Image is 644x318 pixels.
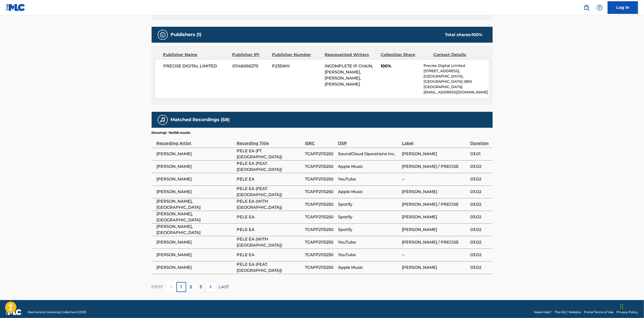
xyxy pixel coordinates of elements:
[402,164,467,170] span: [PERSON_NAME] / PRECISE
[6,309,22,315] img: logo
[6,4,25,11] img: MLC Logo
[305,176,335,182] span: TCAFP2115250
[237,135,302,146] div: Recording Title
[305,264,335,271] span: TCAFP2115250
[581,3,592,13] a: Public Search
[381,52,430,58] div: Collection Share
[237,176,302,182] span: PELE EA
[157,164,234,170] span: [PERSON_NAME]
[232,63,268,69] span: 01146066275
[470,189,490,195] span: 03:02
[620,299,623,314] div: Drag
[219,284,229,290] p: LAST
[160,117,166,123] img: Matched Recordings
[325,52,377,58] div: Represented Writers
[470,239,490,245] span: 03:02
[237,186,302,198] span: PELE EA (FEAT. [GEOGRAPHIC_DATA])
[157,252,234,258] span: [PERSON_NAME]
[157,198,234,210] span: [PERSON_NAME],[GEOGRAPHIC_DATA]
[272,63,321,69] span: P235WH
[424,84,489,90] p: [GEOGRAPHIC_DATA]
[237,236,302,248] span: PELE EA (WITH [GEOGRAPHIC_DATA])
[237,198,302,210] span: PELE EA (WITH [GEOGRAPHIC_DATA])
[402,214,467,220] span: [PERSON_NAME]
[171,32,202,38] h5: Publishers (1)
[171,117,230,123] h5: Matched Recordings (58)
[402,135,467,146] div: Label
[160,32,166,38] img: Publishers
[237,261,302,274] span: PELE EA (FEAT. [GEOGRAPHIC_DATA])
[584,310,613,314] a: Portal Terms of Use
[157,211,234,223] span: [PERSON_NAME],[GEOGRAPHIC_DATA]
[200,284,202,290] p: 3
[325,64,373,87] span: INCOMPLETE IP CHAIN, [PERSON_NAME], [PERSON_NAME], [PERSON_NAME]
[402,189,467,195] span: [PERSON_NAME]
[338,252,399,258] span: YouTube
[338,227,399,233] span: Spotify
[338,214,399,220] span: Spotify
[555,310,581,314] a: The MLC Website
[597,5,603,11] img: help
[152,284,163,290] p: FIRST
[381,63,420,69] span: 100%
[237,161,302,173] span: PELE EA (FEAT. [GEOGRAPHIC_DATA])
[402,227,467,233] span: [PERSON_NAME]
[470,214,490,220] span: 03:02
[305,135,335,146] div: ISRC
[305,239,335,245] span: TCAFP2115250
[232,52,268,58] div: Publisher IPI
[338,239,399,245] span: YouTube
[402,239,467,245] span: [PERSON_NAME] / PRECISE
[157,151,234,157] span: [PERSON_NAME]
[305,201,335,207] span: TCAFP2115250
[163,52,229,58] div: Publisher Name
[28,310,86,314] span: Mechanical Licensing Collective © 2025
[208,284,214,290] img: right
[619,294,644,318] iframe: Chat Widget
[305,252,335,258] span: TCAFP2115250
[595,3,605,13] div: Help
[163,63,229,69] span: PRECISE DIGITAL LIMITED
[157,176,234,182] span: [PERSON_NAME]
[424,90,489,95] p: [EMAIL_ADDRESS][DOMAIN_NAME]
[472,32,483,37] span: 100 %
[470,227,490,233] span: 03:02
[152,130,190,135] p: Showing 1 - 10 of 58 results
[424,63,489,68] p: Precise Digital Limited
[617,310,638,314] a: Privacy Policy
[470,264,490,271] span: 03:02
[157,264,234,271] span: [PERSON_NAME]
[190,284,192,290] p: 2
[157,239,234,245] span: [PERSON_NAME]
[445,32,483,38] div: Total shares:
[434,52,483,58] div: Contact Details
[338,264,399,271] span: Apple Music
[157,135,234,146] div: Recording Artist
[272,52,321,58] div: Publisher Number
[470,252,490,258] span: 03:02
[608,1,638,14] a: Log In
[470,201,490,207] span: 03:02
[424,74,489,84] p: [GEOGRAPHIC_DATA], [GEOGRAPHIC_DATA] 0810
[180,284,182,290] p: 1
[470,164,490,170] span: 03:02
[305,164,335,170] span: TCAFP2115250
[534,310,552,314] a: Need Help?
[157,224,234,236] span: [PERSON_NAME],[GEOGRAPHIC_DATA]
[305,189,335,195] span: TCAFP2115250
[338,164,399,170] span: Apple Music
[338,151,399,157] span: SoundCloud Operations Inc.
[338,201,399,207] span: Spotify
[470,151,490,157] span: 03:01
[470,176,490,182] span: 03:02
[338,189,399,195] span: Apple Music
[237,227,302,233] span: PELE EA
[402,264,467,271] span: [PERSON_NAME]
[237,252,302,258] span: PELE EA
[305,151,335,157] span: TCAFP2115250
[305,214,335,220] span: TCAFP2115250
[237,148,302,160] span: PELE EA (FT.[GEOGRAPHIC_DATA])
[157,189,234,195] span: [PERSON_NAME]
[402,201,467,207] span: [PERSON_NAME] / PRECISE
